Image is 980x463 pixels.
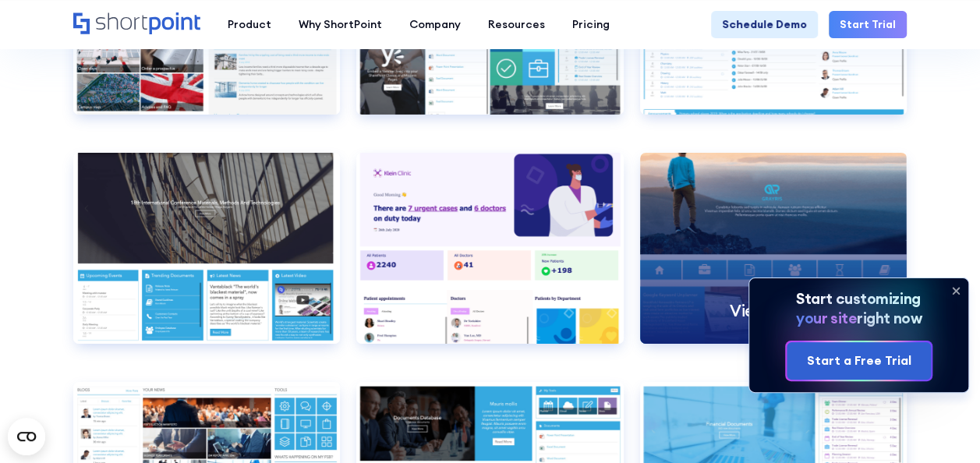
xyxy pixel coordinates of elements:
div: Product [228,16,271,33]
a: Why ShortPoint [285,11,396,38]
div: Start a Free Trial [806,352,911,370]
a: Resources [475,11,559,38]
div: Why ShortPoint [299,16,382,33]
a: Healthcare 1 [356,153,623,365]
a: Focus Intranet [73,153,340,365]
div: Resources [488,16,545,33]
div: Pricing [572,16,610,33]
a: Schedule Demo [711,11,818,38]
p: View live [729,300,796,321]
a: Start a Free Trial [787,342,930,380]
a: Company [396,11,475,38]
button: Open CMP widget [8,418,45,455]
iframe: Chat Widget [902,388,980,463]
a: Start Trial [829,11,907,38]
div: Company [409,16,461,33]
a: Pricing [559,11,624,38]
a: Home [73,12,200,36]
a: Product [214,11,285,38]
a: Inspired IntranetView live [640,153,907,365]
